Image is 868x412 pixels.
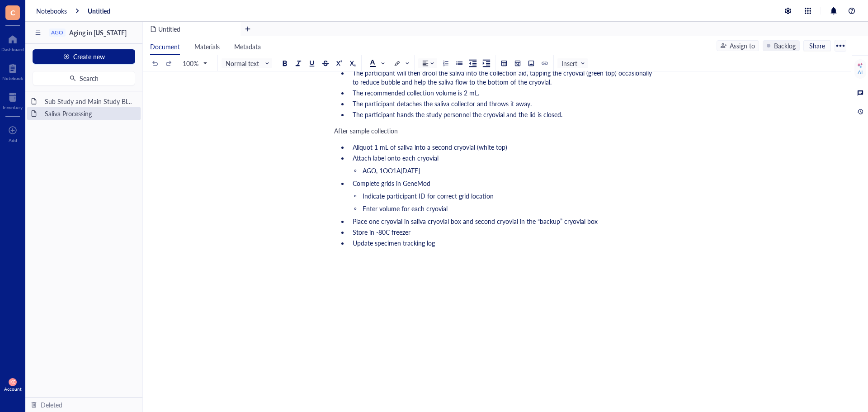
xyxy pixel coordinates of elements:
[3,90,23,110] a: Inventory
[353,227,410,237] span: Store in -80C freezer
[69,28,127,37] span: Aging in [US_STATE]
[353,99,532,108] span: The participant detaches the saliva collector and throws it away.
[353,68,654,86] span: The participant will then drool the saliva into the collection aid, tapping the cryovial (green t...
[334,126,398,135] span: After sample collection
[33,49,135,64] button: Create new
[194,42,220,51] span: Materials
[730,41,755,51] div: Assign to
[150,42,180,51] span: Document
[774,41,796,51] div: Backlog
[353,88,479,97] span: The recommended collection volume is 2 mL.
[9,137,17,143] div: Add
[353,153,439,162] span: Attach label onto each cryovial
[226,59,270,67] span: Normal text
[3,104,23,110] div: Inventory
[803,40,831,51] button: Share
[73,53,105,60] span: Create new
[353,179,430,188] span: Complete grids in GeneMod
[41,107,137,120] div: Saliva Processing
[353,142,507,152] span: Aliquot 1 mL of saliva into a second cryovial (white top)
[1,32,24,52] a: Dashboard
[2,76,23,81] div: Notebook
[33,71,135,85] button: Search
[561,59,585,67] span: Insert
[1,47,24,52] div: Dashboard
[353,238,435,247] span: Update specimen tracking log
[353,217,598,226] span: Place one cryovial in saliva cryovial box and second cryovial in the “backup” cryovial box
[183,59,207,67] span: 100%
[41,95,137,108] div: Sub Study and Main Study Blood Processing
[353,110,562,119] span: The participant hands the study personnel the cryovial and the lid is closed.
[88,7,110,15] a: Untitled
[363,204,448,213] span: Enter volume for each cryovial
[858,69,863,76] div: AI
[10,7,15,18] span: C
[36,7,67,15] a: Notebooks
[363,191,494,200] span: Indicate participant ID for correct grid location
[41,400,62,410] div: Deleted
[809,42,825,50] span: Share
[51,29,63,36] div: AGO
[80,75,99,82] span: Search
[363,166,420,175] span: AGO, 1OO1A[DATE]
[4,386,22,392] div: Account
[10,380,15,384] span: KE
[234,42,261,51] span: Metadata
[2,61,23,81] a: Notebook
